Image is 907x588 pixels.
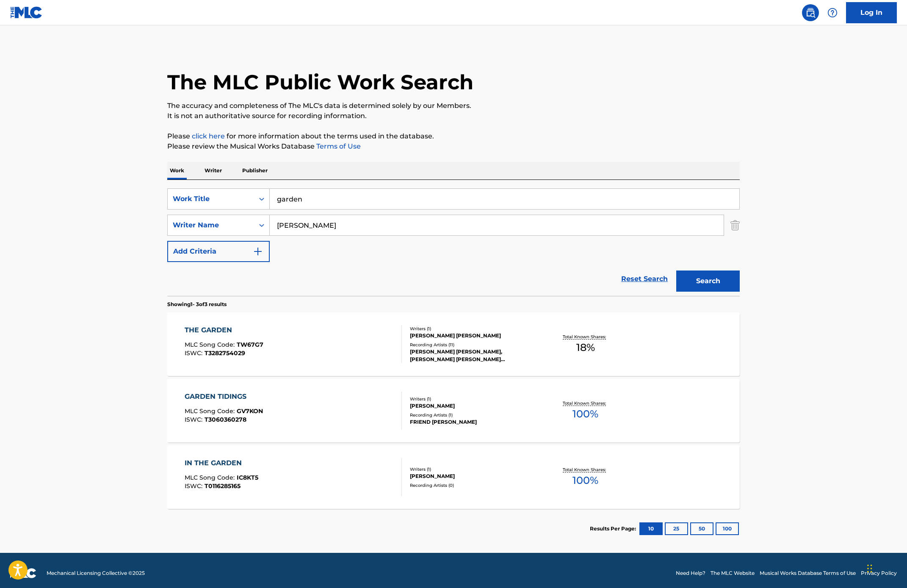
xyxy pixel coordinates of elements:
[676,271,740,292] button: Search
[202,162,224,179] p: Writer
[410,348,538,363] div: [PERSON_NAME] [PERSON_NAME], [PERSON_NAME] [PERSON_NAME] [PERSON_NAME], [PERSON_NAME] [PERSON_NAM...
[237,474,258,481] span: IC8KT5
[237,341,263,348] span: TW67G7
[167,162,187,179] p: Work
[167,241,270,262] button: Add Criteria
[240,162,270,179] p: Publisher
[590,525,638,533] p: Results Per Page:
[185,325,263,335] div: THE GARDEN
[865,547,907,588] iframe: Chat Widget
[410,402,538,410] div: [PERSON_NAME]
[711,569,755,577] a: The MLC Website
[563,334,608,340] p: Total Known Shares:
[167,379,740,442] a: GARDEN TIDINGSMLC Song Code:GV7KONISWC:T3060360278Writers (1)[PERSON_NAME]Recording Artists (1)FR...
[173,194,249,204] div: Work Title
[205,349,245,357] span: T3282754029
[10,6,43,19] img: MLC Logo
[867,556,872,581] div: Drag
[253,246,263,257] img: 9d2ae6d4665cec9f34b9.svg
[410,472,538,480] div: [PERSON_NAME]
[167,301,227,308] p: Showing 1 - 3 of 3 results
[572,406,598,422] span: 100 %
[861,569,897,577] a: Privacy Policy
[167,111,740,121] p: It is not an authoritative source for recording information.
[410,418,538,426] div: FRIEND [PERSON_NAME]
[47,569,145,577] span: Mechanical Licensing Collective © 2025
[237,407,263,415] span: GV7KON
[205,416,246,423] span: T3060360278
[410,412,538,418] div: Recording Artists ( 1 )
[192,132,225,140] a: click here
[173,220,249,230] div: Writer Name
[802,4,819,21] a: Public Search
[167,188,740,296] form: Search Form
[167,141,740,152] p: Please review the Musical Works Database
[676,569,705,577] a: Need Help?
[665,522,688,535] button: 25
[410,332,538,340] div: [PERSON_NAME] [PERSON_NAME]
[760,569,856,577] a: Musical Works Database Terms of Use
[563,400,608,406] p: Total Known Shares:
[410,466,538,472] div: Writers ( 1 )
[185,349,205,357] span: ISWC :
[167,101,740,111] p: The accuracy and completeness of The MLC's data is determined solely by our Members.
[563,467,608,473] p: Total Known Shares:
[410,396,538,402] div: Writers ( 1 )
[410,482,538,489] div: Recording Artists ( 0 )
[716,522,739,535] button: 100
[690,522,713,535] button: 50
[185,458,258,468] div: IN THE GARDEN
[205,482,241,490] span: T0116285165
[185,407,237,415] span: MLC Song Code :
[185,416,205,423] span: ISWC :
[167,312,740,376] a: THE GARDENMLC Song Code:TW67G7ISWC:T3282754029Writers (1)[PERSON_NAME] [PERSON_NAME]Recording Art...
[410,326,538,332] div: Writers ( 1 )
[167,69,473,95] h1: The MLC Public Work Search
[315,142,361,150] a: Terms of Use
[576,340,595,355] span: 18 %
[167,445,740,509] a: IN THE GARDENMLC Song Code:IC8KT5ISWC:T0116285165Writers (1)[PERSON_NAME]Recording Artists (0)Tot...
[846,2,897,23] a: Log In
[185,392,263,402] div: GARDEN TIDINGS
[410,342,538,348] div: Recording Artists ( 11 )
[167,131,740,141] p: Please for more information about the terms used in the database.
[185,474,237,481] span: MLC Song Code :
[185,482,205,490] span: ISWC :
[827,8,838,18] img: help
[824,4,841,21] div: Help
[572,473,598,488] span: 100 %
[730,215,740,236] img: Delete Criterion
[639,522,663,535] button: 10
[185,341,237,348] span: MLC Song Code :
[805,8,816,18] img: search
[617,270,672,288] a: Reset Search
